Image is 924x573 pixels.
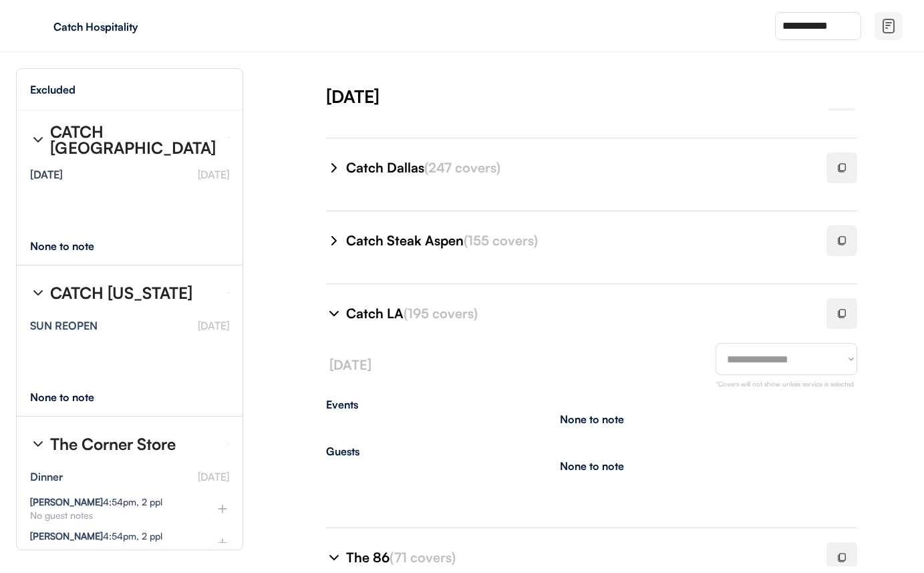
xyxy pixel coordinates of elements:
[30,511,194,520] div: No guest notes
[30,436,46,452] img: chevron-right%20%281%29.svg
[326,233,342,249] img: chevron-right%20%281%29.svg
[30,320,98,331] div: SUN REOPEN
[326,306,342,322] img: chevron-right%20%281%29.svg
[390,549,456,566] font: (71 covers)
[464,232,538,249] font: (155 covers)
[30,169,63,180] div: [DATE]
[50,285,192,301] div: CATCH [US_STATE]
[27,15,48,37] img: yH5BAEAAAAALAAAAAABAAEAAAIBRAA7
[560,414,624,425] div: None to note
[30,84,75,95] div: Excluded
[716,380,854,388] font: *Covers will not show unless service is selected
[326,399,857,410] div: Events
[198,168,229,181] font: [DATE]
[346,304,810,323] div: Catch LA
[346,231,810,250] div: Catch Steak Aspen
[50,124,217,156] div: CATCH [GEOGRAPHIC_DATA]
[326,84,924,108] div: [DATE]
[30,530,103,542] strong: [PERSON_NAME]
[346,158,810,177] div: Catch Dallas
[404,305,478,322] font: (195 covers)
[198,470,229,483] font: [DATE]
[30,241,119,251] div: None to note
[216,536,229,550] img: plus%20%281%29.svg
[30,497,162,507] div: 4:54pm, 2 ppl
[30,285,46,301] img: chevron-right%20%281%29.svg
[424,159,500,176] font: (247 covers)
[50,436,176,452] div: The Corner Store
[326,550,342,566] img: chevron-right%20%281%29.svg
[30,496,103,507] strong: [PERSON_NAME]
[30,532,162,541] div: 4:54pm, 2 ppl
[198,319,229,332] font: [DATE]
[216,502,229,515] img: plus%20%281%29.svg
[30,392,119,403] div: None to note
[53,21,222,32] div: Catch Hospitality
[881,18,897,34] img: file-02.svg
[329,356,371,373] font: [DATE]
[326,446,857,457] div: Guests
[326,160,342,176] img: chevron-right%20%281%29.svg
[30,132,46,148] img: chevron-right%20%281%29.svg
[560,461,624,471] div: None to note
[30,471,63,482] div: Dinner
[346,548,810,567] div: The 86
